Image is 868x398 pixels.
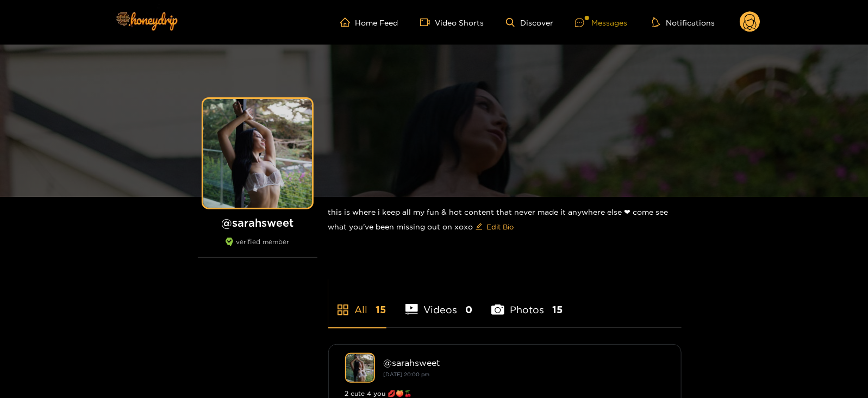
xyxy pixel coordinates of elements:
div: this is where i keep all my fun & hot content that never made it anywhere else ❤︎︎ come see what ... [328,197,682,244]
a: Home Feed [340,17,398,27]
span: appstore [336,303,349,316]
button: Notifications [649,17,718,28]
small: [DATE] 20:00 pm [384,371,430,377]
span: edit [476,223,483,231]
a: Discover [506,18,553,27]
li: All [328,278,386,327]
div: Messages [575,16,627,29]
span: 0 [465,303,472,316]
button: editEdit Bio [473,218,516,235]
span: 15 [376,303,386,316]
span: 15 [552,303,563,316]
li: Photos [491,278,563,327]
h1: @ sarahsweet [198,216,317,229]
span: Edit Bio [487,221,514,232]
div: @ sarahsweet [384,358,665,368]
span: video-camera [420,17,435,27]
div: verified member [198,238,317,258]
li: Videos [405,278,473,327]
span: home [340,17,355,27]
a: Video Shorts [420,17,484,27]
img: sarahsweet [345,353,375,383]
